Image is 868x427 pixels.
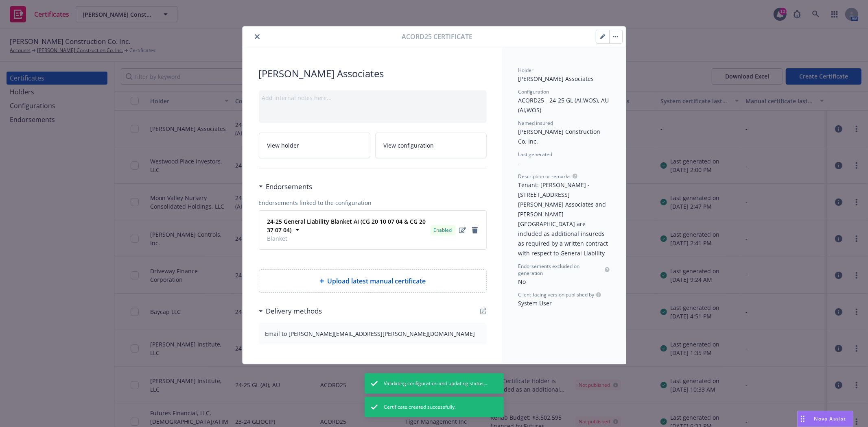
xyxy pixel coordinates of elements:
span: Enabled [434,227,452,234]
span: Certificate created successfully. [384,403,456,411]
span: Blanket [267,234,427,243]
span: Holder [518,67,534,74]
span: Last generated [518,151,553,158]
span: No [518,278,526,285]
span: - [518,159,520,167]
span: [PERSON_NAME] Construction Co. Inc. [518,128,602,145]
span: Description or remarks [518,173,571,180]
button: Nova Assist [797,411,853,427]
span: Acord25 Certificate [402,32,473,41]
span: Client-facing version published by [518,291,595,298]
span: Endorsements linked to the configuration [259,198,487,207]
span: [PERSON_NAME] Associates [518,75,594,83]
span: Named insured [518,120,553,126]
a: edit [458,225,468,235]
span: Upload latest manual certificate [328,276,426,286]
strong: 24-25 General Liability Blanket AI (CG 20 10 07 04 & CG 20 37 07 04) [267,218,426,234]
a: View configuration [375,133,487,158]
span: View holder [267,141,300,150]
span: Tenant: [PERSON_NAME] - [STREET_ADDRESS] [PERSON_NAME] Associates and [PERSON_NAME][GEOGRAPHIC_DA... [518,181,610,257]
div: Upload latest manual certificate [259,269,487,293]
span: ACORD25 - 24-25 GL (AI,WOS), AU (AI,WOS) [518,96,611,114]
a: remove [470,225,480,235]
button: close [252,32,262,41]
span: Endorsements excluded on generation [518,263,603,277]
div: Endorsements [259,181,313,192]
div: Drag to move [798,411,808,427]
span: [PERSON_NAME] Associates [259,67,487,81]
h3: Endorsements [266,181,313,192]
span: Validating configuration and updating status... [384,380,488,387]
div: Delivery methods [259,306,322,316]
span: Nova Assist [814,415,846,422]
h3: Delivery methods [266,306,322,316]
span: Configuration [518,88,549,95]
span: View configuration [384,141,434,150]
div: Email to [PERSON_NAME][EMAIL_ADDRESS][PERSON_NAME][DOMAIN_NAME] [265,329,475,338]
a: View holder [259,133,370,158]
span: System User [518,299,552,307]
span: Add internal notes here... [262,94,332,102]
